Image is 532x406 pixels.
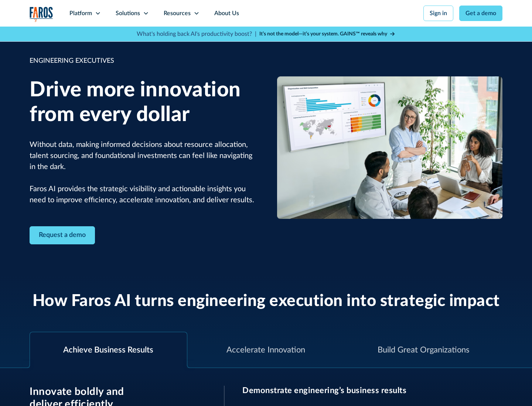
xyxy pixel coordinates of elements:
[30,56,255,66] div: ENGINEERING EXECUTIVES
[30,7,53,22] a: home
[242,386,502,395] h3: Demonstrate engineering’s business results
[30,226,95,244] a: Contact Modal
[423,6,453,21] a: Sign in
[378,344,470,356] div: Build Great Organizations
[63,344,153,356] div: Achieve Business Results
[30,139,255,206] p: Without data, making informed decisions about resource allocation, talent sourcing, and foundatio...
[164,9,191,18] div: Resources
[137,30,256,38] p: What's holding back AI's productivity boost? |
[30,78,255,127] h1: Drive more innovation from every dollar
[30,7,53,22] img: Logo of the analytics and reporting company Faros.
[116,9,140,18] div: Solutions
[69,9,92,18] div: Platform
[226,344,305,356] div: Accelerate Innovation
[33,292,500,311] h2: How Faros AI turns engineering execution into strategic impact
[459,6,502,21] a: Get a demo
[259,30,395,38] a: It’s not the model—it’s your system. GAINS™ reveals why
[259,31,387,37] strong: It’s not the model—it’s your system. GAINS™ reveals why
